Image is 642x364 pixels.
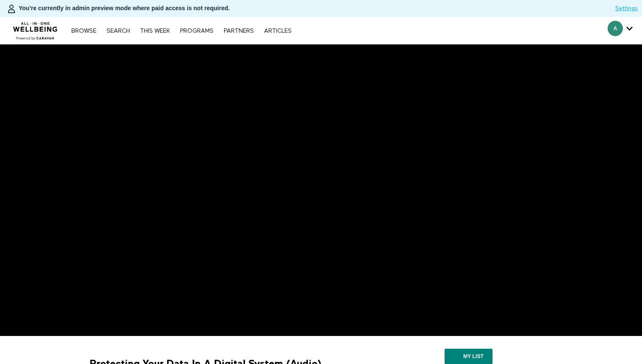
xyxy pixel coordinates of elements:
[260,28,296,34] a: ARTICLES
[67,26,296,35] nav: Primary
[67,28,101,34] a: Browse
[176,28,218,34] a: PROGRAMS
[615,4,638,13] a: Settings
[445,349,493,364] button: My list
[10,16,61,41] img: CARAVAN
[601,17,639,44] div: Secondary
[6,4,17,14] img: person-bdfc0eaa9744423c596e6e1c01710c89950b1dff7c83b5d61d716cfd8139584f.svg
[136,28,174,34] a: THIS WEEK
[102,28,134,34] a: Search
[220,28,258,34] a: PARTNERS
